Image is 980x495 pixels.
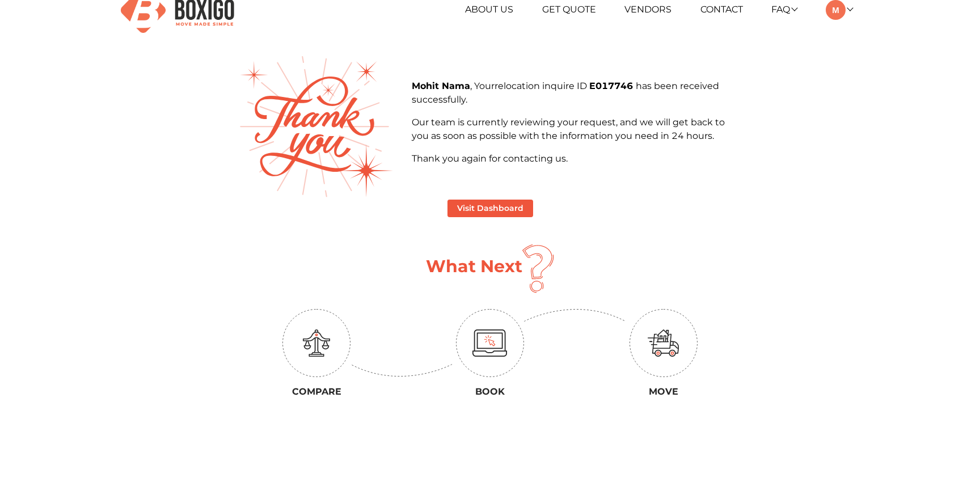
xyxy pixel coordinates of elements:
[522,244,554,293] img: question
[465,4,513,15] a: About Us
[585,386,742,397] h3: Move
[630,309,698,377] img: circle
[412,79,742,107] p: , Your inquire ID has been received successfully.
[589,81,636,91] b: E017746
[412,152,742,166] p: Thank you again for contacting us.
[648,329,679,357] img: move
[542,4,596,15] a: Get Quote
[771,4,797,15] a: FAQ
[238,386,395,397] h3: Compare
[303,329,330,357] img: education
[472,329,508,357] img: monitor
[447,200,533,217] button: Visit Dashboard
[240,56,393,197] img: thank-you
[700,4,743,15] a: Contact
[350,364,453,377] img: up
[412,81,470,91] b: Mohit Nama
[624,4,671,15] a: Vendors
[426,256,522,277] h1: What Next
[282,309,350,377] img: circle
[456,309,524,377] img: circle
[412,386,568,397] h3: Book
[495,81,542,91] span: relocation
[412,116,742,143] p: Our team is currently reviewing your request, and we will get back to you as soon as possible wit...
[524,309,626,322] img: down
